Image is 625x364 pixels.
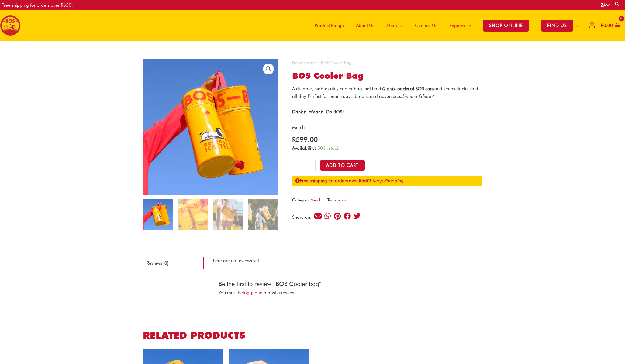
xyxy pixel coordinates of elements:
[314,212,322,220] div: Share on email
[263,64,274,74] a: View full-screen image gallery
[292,215,314,220] div: Share on:
[292,60,303,65] a: Home
[402,94,434,99] em: Limited Edition*
[327,196,346,204] span: Tag:
[415,16,437,35] span: Contact Us
[143,257,204,269] a: Reviews (0)
[292,146,316,151] span: Availability:
[443,10,477,41] a: Regions
[380,10,409,41] a: More
[292,109,344,115] strong: Drink it. Wear it. Go BOS!
[601,23,613,28] bdi: 0.00
[353,212,361,220] div: Share on twitter
[350,10,380,41] a: About Us
[449,16,465,35] span: Regions
[317,146,339,151] span: 50 in stock
[295,178,371,184] strong: Free shipping for orders over R650!
[248,199,278,230] img: bos cooler bag
[601,2,610,8] a: ZA
[309,10,350,41] a: Product Range
[304,160,316,171] input: Product quantity
[386,16,397,35] span: More
[541,20,573,32] span: FIND US
[292,135,296,143] span: R
[323,212,332,220] div: Share on whatsapp
[178,199,208,230] img: bos cooler bag
[356,16,374,35] span: About Us
[143,59,279,195] img: bos cooler bag
[292,59,482,67] nav: Breadcrumb
[211,257,475,265] p: There are no reviews yet.
[292,124,482,131] p: Merch
[143,329,482,342] h2: Related products
[343,212,351,220] div: Share on facebook
[320,160,365,171] button: Add to Cart
[292,86,478,99] span: A durable, high-quality cooler bag that holds and keeps drinks cold all day. Perfect for beach da...
[243,290,262,295] a: logged in
[219,274,322,287] span: Be the first to review “BOS Cooler bag”
[292,135,318,143] bdi: 599.00
[600,19,620,33] a: View Shopping Cart, empty
[304,10,585,41] nav: Site Navigation
[305,60,317,65] a: Merch
[219,289,468,297] p: You must be to post a review.
[601,23,603,28] span: R
[383,86,434,91] strong: 2 x six-packs of BOS cans
[310,197,322,202] a: Merch
[477,10,535,41] a: SHOP ONLINE
[335,197,346,202] a: merch
[292,71,482,81] h1: BOS Cooler bag
[483,20,529,32] span: SHOP ONLINE
[333,212,341,220] div: Share on pinterest
[292,196,322,204] span: Category:
[213,199,243,230] img: bos cooler bag
[409,10,443,41] a: Contact Us
[614,1,620,7] a: Search button
[143,199,173,230] img: bos cooler bag
[315,16,344,35] span: Product Range
[372,178,403,184] a: Keep Shopping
